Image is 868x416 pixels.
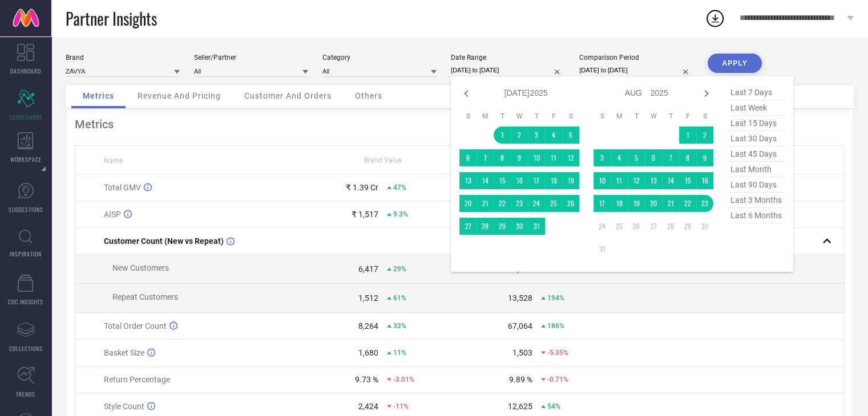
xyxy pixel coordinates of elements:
[104,157,123,165] span: Name
[355,91,382,100] span: Others
[728,85,785,100] span: last 7 days
[511,127,528,144] td: Wed Jul 02 2025
[594,240,611,258] td: Sun Aug 31 2025
[562,149,579,166] td: Sat Jul 12 2025
[547,322,564,330] span: 186%
[662,172,679,189] td: Thu Aug 14 2025
[696,112,713,121] th: Saturday
[104,321,167,331] span: Total Order Count
[528,218,545,235] td: Thu Jul 31 2025
[679,149,696,166] td: Fri Aug 08 2025
[708,54,762,73] button: APPLY
[645,172,662,189] td: Wed Aug 13 2025
[393,376,414,384] span: -3.01%
[358,321,378,331] div: 8,264
[10,67,41,75] span: DASHBOARD
[358,264,378,274] div: 6,417
[562,172,579,189] td: Sat Jul 19 2025
[594,149,611,166] td: Sun Aug 03 2025
[8,297,43,306] span: CDC INSIGHTS
[364,156,402,164] span: Brand Value
[352,210,378,219] div: ₹ 1,517
[696,172,713,189] td: Sat Aug 16 2025
[112,292,178,301] span: Repeat Customers
[645,149,662,166] td: Wed Aug 06 2025
[16,390,35,398] span: TRENDS
[358,348,378,357] div: 1,680
[393,210,408,218] span: 9.3%
[66,54,180,62] div: Brand
[528,195,545,212] td: Thu Jul 24 2025
[509,375,532,384] div: 9.89 %
[104,348,144,357] span: Basket Size
[705,8,725,28] div: Open download list
[194,54,308,62] div: Seller/Partner
[528,149,545,166] td: Thu Jul 10 2025
[358,402,378,411] div: 2,424
[459,149,477,166] td: Sun Jul 06 2025
[9,113,43,121] span: SCORECARDS
[562,112,579,121] th: Saturday
[594,172,611,189] td: Sun Aug 10 2025
[138,91,221,100] span: Revenue And Pricing
[322,54,437,62] div: Category
[75,117,845,131] div: Metrics
[508,321,532,331] div: 67,064
[477,172,494,189] td: Mon Jul 14 2025
[508,293,532,303] div: 13,528
[477,112,494,121] th: Monday
[579,54,693,62] div: Comparison Period
[459,172,477,189] td: Sun Jul 13 2025
[547,294,564,302] span: 194%
[494,218,511,235] td: Tue Jul 29 2025
[679,172,696,189] td: Fri Aug 15 2025
[494,172,511,189] td: Tue Jul 15 2025
[393,265,406,273] span: 29%
[358,293,378,303] div: 1,512
[728,100,785,116] span: last week
[728,116,785,131] span: last 15 days
[628,149,645,166] td: Tue Aug 05 2025
[700,87,713,100] div: Next month
[728,208,785,223] span: last 6 months
[662,195,679,212] td: Thu Aug 21 2025
[594,112,611,121] th: Sunday
[562,195,579,212] td: Sat Jul 26 2025
[104,236,224,246] span: Customer Count (New vs Repeat)
[547,402,560,410] span: 54%
[728,193,785,208] span: last 3 months
[494,127,511,144] td: Tue Jul 01 2025
[511,172,528,189] td: Wed Jul 16 2025
[594,195,611,212] td: Sun Aug 17 2025
[545,112,562,121] th: Friday
[477,149,494,166] td: Mon Jul 07 2025
[9,205,43,214] span: SUGGESTIONS
[547,349,568,357] span: -5.35%
[477,195,494,212] td: Mon Jul 21 2025
[611,172,628,189] td: Mon Aug 11 2025
[628,195,645,212] td: Tue Aug 19 2025
[545,172,562,189] td: Fri Jul 18 2025
[459,112,477,121] th: Sunday
[579,64,693,76] input: Select comparison period
[508,402,532,411] div: 12,625
[628,218,645,235] td: Tue Aug 26 2025
[696,127,713,144] td: Sat Aug 02 2025
[594,218,611,235] td: Sun Aug 24 2025
[346,183,378,192] div: ₹ 1.39 Cr
[528,127,545,144] td: Thu Jul 03 2025
[547,376,568,384] span: -0.71%
[494,149,511,166] td: Tue Jul 08 2025
[545,127,562,144] td: Fri Jul 04 2025
[104,183,141,192] span: Total GMV
[511,218,528,235] td: Wed Jul 30 2025
[511,195,528,212] td: Wed Jul 23 2025
[104,402,144,411] span: Style Count
[104,210,121,219] span: AISP
[451,54,565,62] div: Date Range
[459,195,477,212] td: Sun Jul 20 2025
[628,112,645,121] th: Tuesday
[696,218,713,235] td: Sat Aug 30 2025
[679,218,696,235] td: Fri Aug 29 2025
[679,112,696,121] th: Friday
